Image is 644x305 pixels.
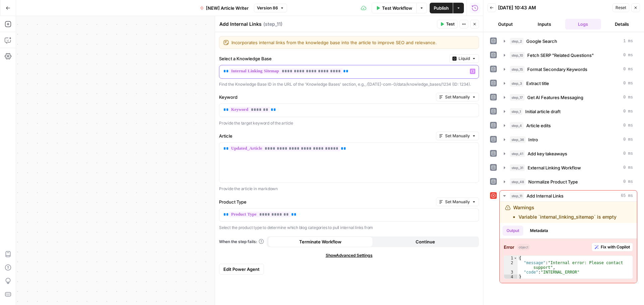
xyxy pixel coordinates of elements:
[510,52,525,59] span: step_10
[601,244,630,250] span: Fix with Copilot
[623,52,633,58] span: 0 ms
[219,55,447,62] label: Select a Knowledge Base
[623,179,633,185] span: 0 ms
[526,122,551,129] span: Article edits
[372,3,416,13] button: Test Workflow
[565,19,601,29] button: Logs
[437,20,458,28] button: Test
[623,137,633,143] span: 0 ms
[446,21,454,27] span: Test
[500,64,637,75] button: 0 ms
[382,5,412,11] span: Test Workflow
[504,260,518,270] div: 2
[510,150,525,157] span: step_41
[510,122,524,129] span: step_4
[257,5,278,11] span: Version 86
[500,190,637,201] button: 65 ms
[623,108,633,115] span: 0 ms
[223,266,260,273] span: Edit Power Agent
[510,38,524,45] span: step_2
[500,120,637,131] button: 0 ms
[517,244,530,250] span: object
[527,66,587,73] span: Format Secondary Keywords
[219,239,264,245] a: When the step fails:
[527,52,594,59] span: Fetch SERP "Related Questions"
[500,92,637,103] button: 0 ms
[526,80,549,87] span: Extract title
[487,19,524,29] button: Output
[436,198,479,206] button: Set Manually
[219,199,433,205] label: Product Type
[510,164,525,171] span: step_31
[623,123,633,129] span: 0 ms
[528,150,567,157] span: Add key takeaways
[500,202,637,283] div: 65 ms
[528,136,538,143] span: Intro
[528,164,581,171] span: External Linking Workflow
[623,38,633,44] span: 1 ms
[519,214,616,220] li: Variable `internal_linking_sitemap` is empty
[525,108,560,115] span: Initial article draft
[510,136,526,143] span: step_36
[500,78,637,89] button: 0 ms
[430,3,453,13] button: Publish
[504,256,518,260] div: 1
[219,94,433,100] label: Keyword
[416,238,435,245] span: Continue
[500,50,637,61] button: 0 ms
[263,21,282,27] span: ( step_11 )
[510,178,526,185] span: step_48
[500,176,637,187] button: 0 ms
[615,5,626,11] span: Reset
[623,151,633,157] span: 0 ms
[612,3,629,12] button: Reset
[326,252,373,258] span: Show Advanced Settings
[500,162,637,173] button: 0 ms
[510,80,524,87] span: step_3
[526,19,562,29] button: Inputs
[623,80,633,86] span: 0 ms
[436,93,479,101] button: Set Manually
[604,19,640,29] button: Details
[528,178,578,185] span: Normalize Product Type
[510,94,525,101] span: step_17
[623,66,633,72] span: 0 ms
[459,56,470,62] span: Liquid
[445,133,470,139] span: Set Manually
[500,106,637,117] button: 0 ms
[219,264,264,275] button: Edit Power Agent
[219,224,479,231] p: Select the product type to determine which blog categories to pull internal links from
[621,193,633,199] span: 65 ms
[449,54,479,63] button: Liquid
[510,66,525,73] span: step_15
[219,81,479,87] div: Find the Knowledge Base ID in the URL of the 'Knowledge Bases' section, e.g., /[DATE]-com-0/data/...
[527,94,583,101] span: Get AI Features Messaging
[254,4,287,12] button: Version 86
[500,134,637,145] button: 0 ms
[623,94,633,100] span: 0 ms
[231,39,475,46] textarea: Incorporates internal links from the knowledge base into the article to improve SEO and relevance.
[196,3,253,13] button: [NEW] Article Writer
[592,243,633,251] button: Fix with Copilot
[299,238,341,245] span: Terminate Workflow
[445,94,470,100] span: Set Manually
[510,108,523,115] span: step_1
[513,204,616,220] div: Warnings
[219,21,262,27] textarea: Add Internal Links
[504,275,518,279] div: 4
[436,132,479,140] button: Set Manually
[500,148,637,159] button: 0 ms
[500,36,637,47] button: 1 ms
[526,38,557,45] span: Google Search
[504,244,514,250] strong: Error
[527,193,563,199] span: Add Internal Links
[526,226,552,236] button: Metadata
[502,226,523,236] button: Output
[445,199,470,205] span: Set Manually
[434,5,449,11] span: Publish
[373,236,478,247] button: Continue
[514,256,517,260] span: Toggle code folding, rows 1 through 4
[510,193,524,199] span: step_11
[219,185,479,192] p: Provide the article in markdown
